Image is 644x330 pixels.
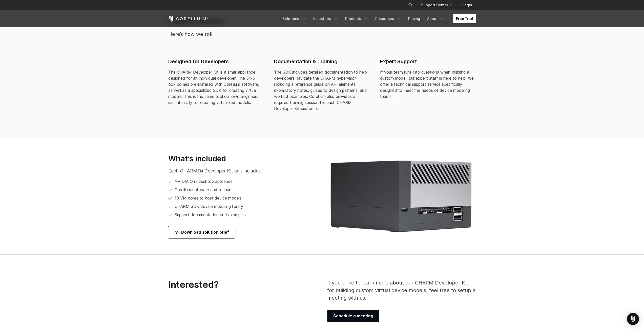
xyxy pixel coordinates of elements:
[380,58,476,65] h4: Expert Support
[168,226,235,238] a: Download solution brief
[310,14,341,23] a: Industries
[168,69,264,105] p: The CHARM Developer Kit is a small appliance designed for an individual developer. The 5”x5” box ...
[168,16,209,22] a: Corellium Home
[175,187,231,193] span: Corellium software and license
[168,58,264,65] h4: Designed for Developers
[402,1,476,10] div: Navigation Menu
[458,1,476,10] a: Login
[342,14,371,23] a: Products
[372,14,404,23] a: Resources
[168,279,298,290] h2: Interested?
[175,178,233,184] span: NVIDIA Orin desktop appliance
[333,313,373,319] span: Schedule a meeting
[453,14,476,23] a: Free Trial
[417,1,456,10] a: Support Center
[279,14,476,23] div: Navigation Menu
[274,69,370,112] p: The SDK includes detailed documentation to help developers navigate the CHARM hypervisor, includi...
[274,58,370,65] h4: Documentation & Training
[175,212,246,218] span: Support documentation and examples
[327,158,476,235] img: iot_devices
[406,1,415,10] button: Search
[168,30,317,38] p: Here’s how we roll.
[424,14,448,23] a: About
[175,195,242,201] span: 10 VM cores to host device models
[168,154,292,164] h3: What’s included
[405,14,423,23] a: Pricing
[327,279,476,302] p: If you'd like to learn more about our CHARM Developer Kit for building custom virtual device mode...
[380,69,476,99] p: If your team runs into questions when building a custom model, our expert staff is here to help. ...
[627,313,639,325] div: Open Intercom Messenger
[279,14,309,23] a: Solutions
[327,310,379,322] a: Schedule a meeting
[175,203,243,209] span: CHARM SDK device modeling library
[168,167,292,174] p: Each CHARM™️ Developer Kit unit includes:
